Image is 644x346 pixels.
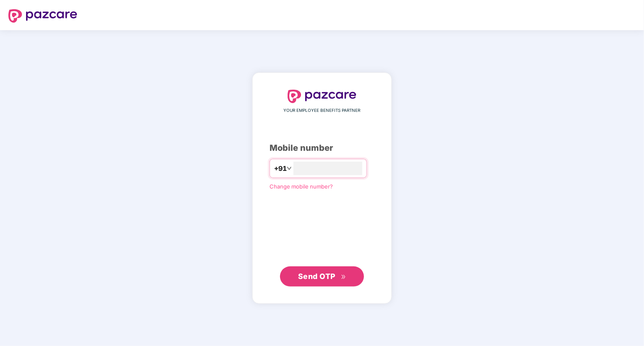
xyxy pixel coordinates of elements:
[298,272,335,281] span: Send OTP
[8,9,77,23] img: logo
[280,266,364,287] button: Send OTPdouble-right
[270,142,374,155] div: Mobile number
[274,163,287,174] span: +91
[341,274,346,280] span: double-right
[284,107,361,114] span: YOUR EMPLOYEE BENEFITS PARTNER
[270,183,333,190] a: Change mobile number?
[287,166,292,171] span: down
[288,90,356,103] img: logo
